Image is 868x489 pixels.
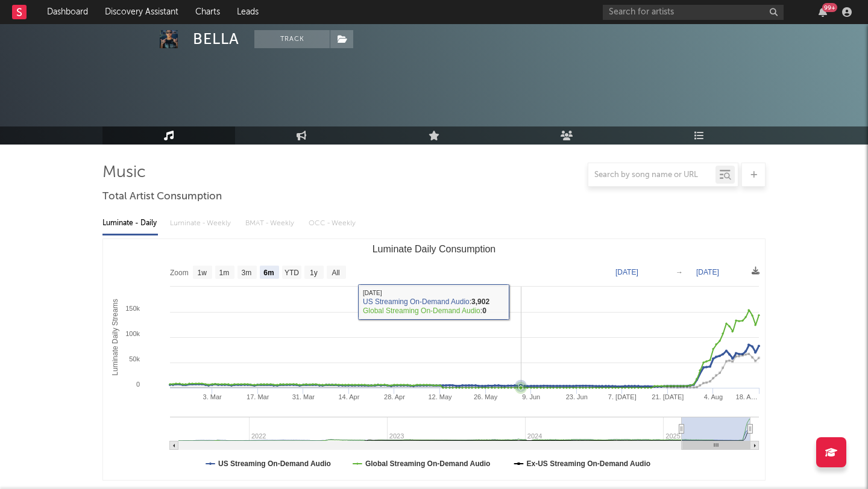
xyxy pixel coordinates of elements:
[310,269,318,277] text: 1y
[247,393,269,400] text: 17. Mar
[292,393,315,400] text: 31. Mar
[676,268,683,276] text: →
[254,30,330,48] button: Track
[111,299,119,375] text: Luminate Daily Streams
[615,268,638,276] text: [DATE]
[125,305,140,312] text: 150k
[332,269,339,277] text: All
[365,459,491,468] text: Global Streaming On-Demand Audio
[203,393,222,400] text: 3. Mar
[428,393,452,400] text: 12. May
[219,269,230,277] text: 1m
[608,393,637,400] text: 7. [DATE]
[696,268,719,276] text: [DATE]
[102,190,222,204] span: Total Artist Consumption
[242,269,252,277] text: 3m
[136,381,140,388] text: 0
[474,393,498,400] text: 26. May
[588,170,715,180] input: Search by song name or URL
[338,393,359,400] text: 14. Apr
[285,269,299,277] text: YTD
[125,330,140,337] text: 100k
[102,213,158,234] div: Luminate - Daily
[384,393,405,400] text: 28. Apr
[603,5,784,20] input: Search for artists
[822,3,837,12] div: 99 +
[736,393,758,400] text: 18. A…
[218,459,331,468] text: US Streaming On-Demand Audio
[522,393,540,400] text: 9. Jun
[652,393,684,400] text: 21. [DATE]
[373,244,496,254] text: Luminate Daily Consumption
[170,269,189,277] text: Zoom
[704,393,723,400] text: 4. Aug
[103,239,765,480] svg: Luminate Daily Consumption
[819,7,827,17] button: 99+
[527,459,651,468] text: Ex-US Streaming On-Demand Audio
[129,355,140,363] text: 50k
[566,393,588,400] text: 23. Jun
[263,269,274,277] text: 6m
[198,269,207,277] text: 1w
[193,30,239,48] div: BELLA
